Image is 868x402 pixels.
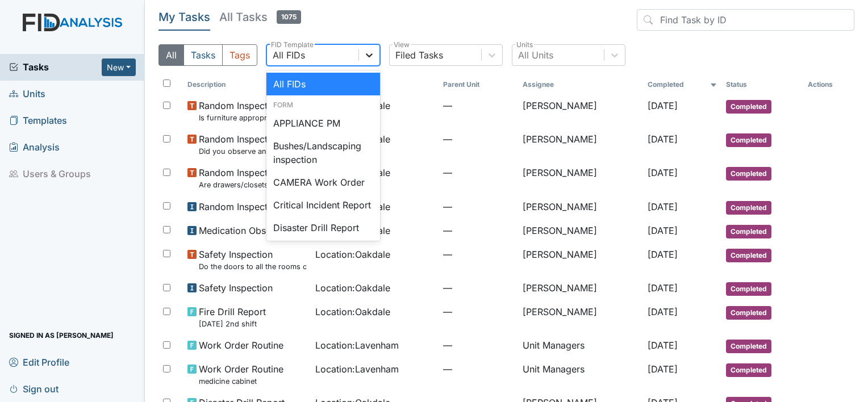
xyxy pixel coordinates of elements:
span: Completed [726,363,771,377]
span: Completed [726,306,771,320]
small: Do the doors to all the rooms open and close smoothly, latch, are free from gaps around frame, an... [199,261,306,272]
span: Templates [9,112,67,129]
span: — [443,224,513,237]
div: Filed Tasks [395,48,443,62]
span: Location : Oakdale [315,248,390,261]
td: [PERSON_NAME] [518,94,643,128]
button: Tags [222,44,257,66]
th: Toggle SortBy [183,75,311,94]
span: Random Inspection for AM Are drawers/closets organized? [199,166,306,190]
span: — [443,132,513,146]
button: New [102,58,136,76]
span: Work Order Routine [199,338,283,352]
span: — [443,338,513,352]
span: Location : Oakdale [315,281,390,295]
div: Bushes/Landscaping inspection [266,135,380,171]
small: [DATE] 2nd shift [199,319,266,329]
span: Completed [726,340,771,353]
span: Edit Profile [9,353,69,371]
div: Form [266,100,380,110]
th: Toggle SortBy [721,75,803,94]
th: Toggle SortBy [439,75,518,94]
span: Safety Inspection [199,281,273,295]
td: [PERSON_NAME] [518,300,643,334]
td: Unit Managers [518,334,643,358]
h5: My Tasks [158,9,210,25]
span: Sign out [9,380,59,397]
span: Completed [726,133,771,147]
span: Completed [726,282,771,296]
span: Location : Oakdale [315,305,390,319]
span: Location : Lavenham [315,362,399,376]
td: [PERSON_NAME] [518,195,643,219]
span: Fire Drill Report 8.13.25 2nd shift [199,305,266,329]
div: All FIDs [266,73,380,95]
span: Random Inspection for AM [199,200,306,213]
small: medicine cabinet [199,376,283,387]
div: CAMERA Work Order [266,171,380,194]
span: [DATE] [648,282,678,294]
input: Toggle All Rows Selected [163,79,170,87]
span: Safety Inspection Do the doors to all the rooms open and close smoothly, latch, are free from gap... [199,248,306,272]
small: Is furniture appropriate and in good repair? [199,112,306,123]
span: Medication Observation Checklist [199,224,306,237]
td: [PERSON_NAME] [518,277,643,300]
td: [PERSON_NAME] [518,161,643,195]
button: All [158,44,184,66]
div: Type filter [158,44,257,66]
span: Signed in as [PERSON_NAME] [9,326,114,344]
div: Disaster Drill Report [266,216,380,239]
span: [DATE] [648,249,678,260]
span: — [443,99,513,112]
span: [DATE] [648,100,678,111]
span: Location : Lavenham [315,338,399,352]
span: — [443,281,513,295]
span: Completed [726,249,771,262]
span: — [443,305,513,319]
span: Completed [726,225,771,238]
div: All Units [518,48,553,62]
th: Assignee [518,75,643,94]
span: Random Inspection for AM Did you observe any issues or concerns with staff? [199,132,306,157]
div: Critical Incident Report [266,194,380,216]
span: [DATE] [648,340,678,351]
div: All FIDs [273,48,305,62]
span: Completed [726,167,771,181]
span: [DATE] [648,363,678,375]
span: [DATE] [648,201,678,212]
span: [DATE] [648,133,678,145]
span: — [443,166,513,179]
span: — [443,248,513,261]
a: Tasks [9,60,102,74]
td: [PERSON_NAME] [518,128,643,161]
span: — [443,362,513,376]
th: Actions [803,75,854,94]
button: Tasks [183,44,223,66]
th: Toggle SortBy [643,75,721,94]
td: Unit Managers [518,358,643,391]
span: Completed [726,201,771,215]
span: 1075 [277,10,301,24]
span: Analysis [9,139,60,156]
span: Units [9,85,45,103]
span: [DATE] [648,225,678,236]
span: Completed [726,100,771,114]
span: Work Order Routine medicine cabinet [199,362,283,387]
span: — [443,200,513,213]
input: Find Task by ID [637,9,854,31]
span: [DATE] [648,167,678,178]
span: Random Inspection for AM Is furniture appropriate and in good repair? [199,99,306,123]
td: [PERSON_NAME] [518,243,643,277]
span: [DATE] [648,306,678,317]
h5: All Tasks [219,9,301,25]
div: EMERGENCY Work Order [266,239,380,275]
div: APPLIANCE PM [266,112,380,135]
td: [PERSON_NAME] [518,219,643,243]
small: Did you observe any issues or concerns with staff? [199,146,306,157]
small: Are drawers/closets organized? [199,179,306,190]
